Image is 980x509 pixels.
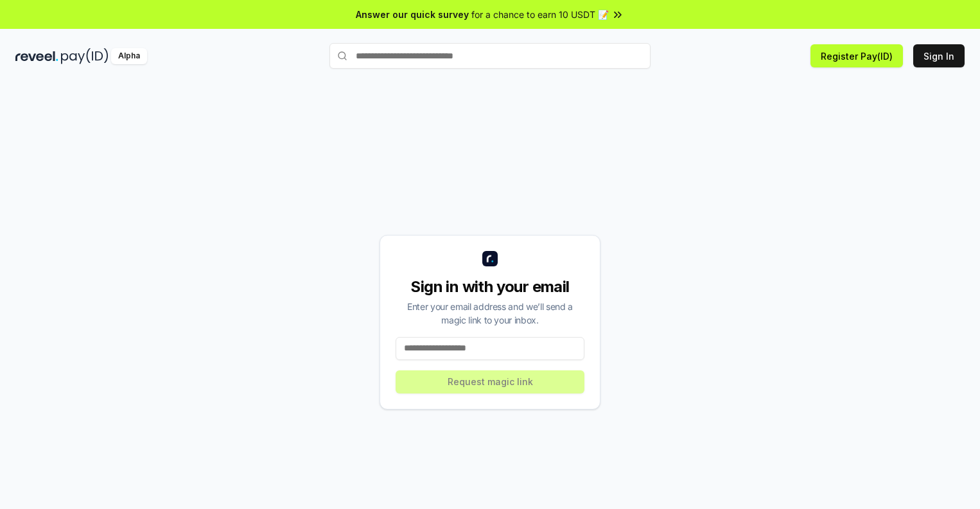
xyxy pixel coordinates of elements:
img: pay_id [61,48,109,64]
img: logo_small [482,251,498,266]
button: Sign In [913,44,965,67]
span: for a chance to earn 10 USDT 📝 [471,8,609,21]
span: Answer our quick survey [356,8,469,21]
img: reveel_dark [15,48,58,64]
div: Alpha [111,48,147,64]
div: Sign in with your email [396,277,584,297]
button: Register Pay(ID) [810,44,903,67]
div: Enter your email address and we’ll send a magic link to your inbox. [396,300,584,327]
